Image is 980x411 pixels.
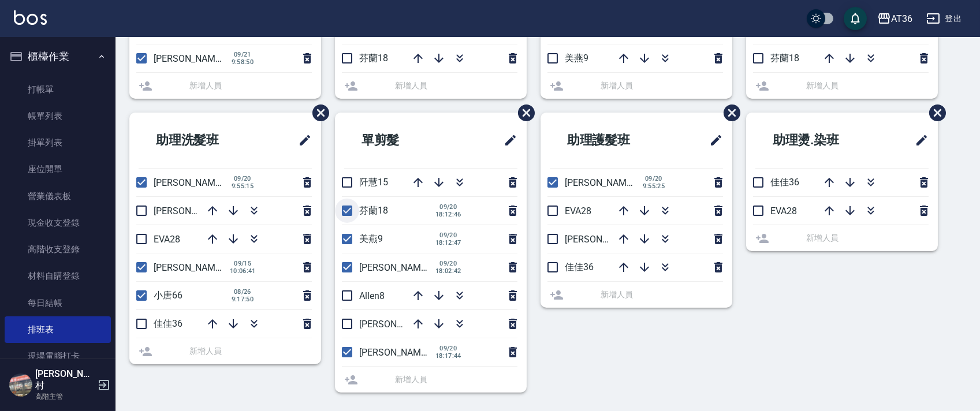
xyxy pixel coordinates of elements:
div: AT36 [891,12,912,26]
span: 18:17:44 [435,352,461,360]
span: [PERSON_NAME]55 [154,262,233,273]
span: 08/26 [230,288,255,296]
span: [PERSON_NAME]56 [154,177,233,188]
span: EVA28 [154,234,180,245]
span: EVA28 [770,206,797,216]
a: 現場電腦打卡 [5,343,111,369]
button: 登出 [922,8,966,29]
span: Allen8 [359,290,385,301]
span: 9:55:25 [641,182,666,190]
a: 打帳單 [5,76,111,103]
span: 刪除班表 [509,96,536,130]
span: 芬蘭18 [359,205,388,216]
span: 刪除班表 [304,96,331,130]
span: 美燕9 [565,53,588,63]
span: 芬蘭18 [359,53,388,63]
span: 18:12:47 [435,239,461,246]
span: 修改班表的標題 [291,126,312,154]
span: 佳佳36 [154,318,182,329]
span: [PERSON_NAME]6 [154,53,228,64]
span: [PERSON_NAME]56 [565,177,644,188]
a: 掛單列表 [5,129,111,156]
span: 阡慧15 [359,177,388,188]
span: 刪除班表 [715,96,742,130]
button: 櫃檯作業 [5,42,111,72]
span: 09/20 [435,203,461,211]
span: 修改班表的標題 [908,126,929,154]
a: 帳單列表 [5,103,111,129]
span: [PERSON_NAME]58 [154,206,233,216]
p: 高階主管 [35,391,94,402]
span: 09/20 [230,175,255,182]
img: Logo [14,10,47,25]
button: save [844,7,867,30]
span: 9:58:50 [230,58,255,66]
span: 修改班表的標題 [702,126,723,154]
span: 09/20 [641,175,666,182]
span: 芬蘭18 [770,53,799,63]
button: AT36 [873,7,917,31]
span: 10:06:41 [230,267,256,275]
span: 09/20 [435,260,461,267]
span: EVA28 [565,206,591,216]
span: 刪除班表 [921,96,948,130]
span: 9:55:15 [230,182,255,190]
img: Person [9,373,32,397]
a: 現金收支登錄 [5,210,111,236]
a: 高階收支登錄 [5,236,111,263]
span: 美燕9 [359,233,383,244]
h2: 助理燙.染班 [755,119,882,161]
span: 佳佳36 [770,177,799,188]
span: 佳佳36 [565,261,594,272]
h2: 單剪髮 [344,119,457,161]
h2: 助理洗髮班 [139,119,263,161]
span: [PERSON_NAME]6 [359,319,434,330]
span: [PERSON_NAME]58 [565,234,644,245]
span: 9:17:50 [230,296,255,303]
span: 09/20 [435,345,461,352]
span: 18:12:46 [435,211,461,218]
span: 09/15 [230,260,256,267]
span: [PERSON_NAME]11 [359,262,439,273]
span: 修改班表的標題 [497,126,517,154]
a: 每日結帳 [5,290,111,316]
span: 09/21 [230,51,255,58]
span: 09/20 [435,231,461,239]
h5: [PERSON_NAME]村 [35,368,94,391]
span: 小唐66 [154,290,182,301]
a: 排班表 [5,316,111,343]
h2: 助理護髮班 [550,119,675,161]
a: 材料自購登錄 [5,263,111,289]
span: [PERSON_NAME]16 [359,347,439,358]
a: 座位開單 [5,156,111,182]
span: 18:02:42 [435,267,461,275]
a: 營業儀表板 [5,183,111,210]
